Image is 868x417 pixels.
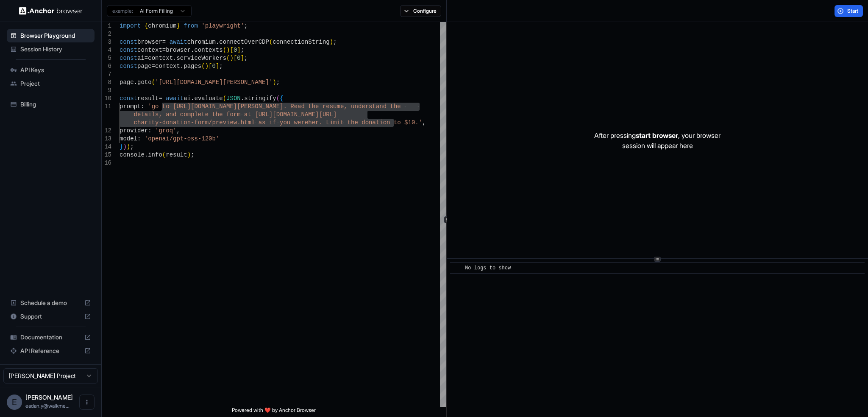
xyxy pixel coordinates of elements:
[184,22,198,29] span: from
[176,55,226,62] span: serviceWorkers
[155,79,273,86] span: '[URL][DOMAIN_NAME][PERSON_NAME]'
[176,127,180,134] span: ,
[201,22,244,29] span: 'playwright'
[333,39,337,45] span: ;
[241,47,244,53] span: ;
[234,47,237,53] span: 0
[130,143,134,150] span: ;
[102,38,111,46] div: 3
[102,103,111,111] div: 11
[102,30,111,38] div: 2
[7,344,95,358] div: API Reference
[20,347,81,355] span: API Reference
[162,47,166,53] span: =
[148,103,298,110] span: 'go to [URL][DOMAIN_NAME][PERSON_NAME]. Re
[102,135,111,143] div: 13
[152,63,155,70] span: =
[7,29,95,42] div: Browser Playground
[7,395,22,410] div: E
[120,127,148,134] span: provider
[230,55,233,62] span: )
[20,45,91,53] span: Session History
[234,55,237,62] span: [
[137,95,159,102] span: result
[79,395,95,410] button: Open menu
[19,7,83,15] img: Anchor Logo
[20,79,91,88] span: Project
[102,54,111,62] div: 5
[400,5,441,17] button: Configure
[120,63,137,70] span: const
[191,47,194,53] span: .
[137,63,152,70] span: page
[102,151,111,159] div: 15
[148,22,176,29] span: chromium
[7,296,95,310] div: Schedule a demo
[7,63,95,77] div: API Keys
[209,63,212,70] span: [
[308,119,422,126] span: her. Limit the donation to $10.'
[141,103,144,110] span: :
[219,63,223,70] span: ;
[145,55,148,62] span: =
[241,55,244,62] span: ]
[244,22,248,29] span: ;
[120,95,137,102] span: const
[237,47,240,53] span: ]
[241,95,244,102] span: .
[137,39,162,45] span: browser
[120,151,145,158] span: console
[273,39,329,45] span: connectionString
[123,143,126,150] span: )
[162,151,166,158] span: (
[20,31,91,40] span: Browser Playground
[120,143,123,150] span: }
[237,55,240,62] span: 0
[152,79,155,86] span: (
[120,55,137,62] span: const
[273,111,337,118] span: [DOMAIN_NAME][URL]
[145,22,148,29] span: {
[187,39,216,45] span: chromium
[330,39,333,45] span: )
[120,22,141,29] span: import
[280,95,283,102] span: {
[170,39,187,45] span: await
[194,95,223,102] span: evaluate
[219,39,269,45] span: connectOverCDP
[454,264,459,272] span: ​
[145,151,148,158] span: .
[162,39,166,45] span: =
[102,78,111,87] div: 8
[166,47,191,53] span: browser
[184,95,191,102] span: ai
[269,39,273,45] span: (
[155,127,176,134] span: 'groq'
[102,22,111,30] div: 1
[112,8,133,14] span: example:
[102,70,111,78] div: 7
[636,131,678,140] span: start browser
[244,95,276,102] span: stringify
[176,22,180,29] span: }
[102,46,111,54] div: 4
[847,8,859,14] span: Start
[166,151,187,158] span: result
[20,66,91,74] span: API Keys
[102,159,111,167] div: 16
[223,95,226,102] span: (
[166,95,184,102] span: await
[155,63,180,70] span: context
[120,135,137,142] span: model
[232,407,316,417] span: Powered with ❤️ by Anchor Browser
[134,111,273,118] span: details, and complete the form at [URL]
[20,333,81,341] span: Documentation
[187,151,191,158] span: )
[127,143,130,150] span: )
[145,135,219,142] span: 'openai/gpt-oss-120b'
[191,95,194,102] span: .
[276,95,280,102] span: (
[137,47,162,53] span: context
[216,63,219,70] span: ]
[273,79,276,86] span: )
